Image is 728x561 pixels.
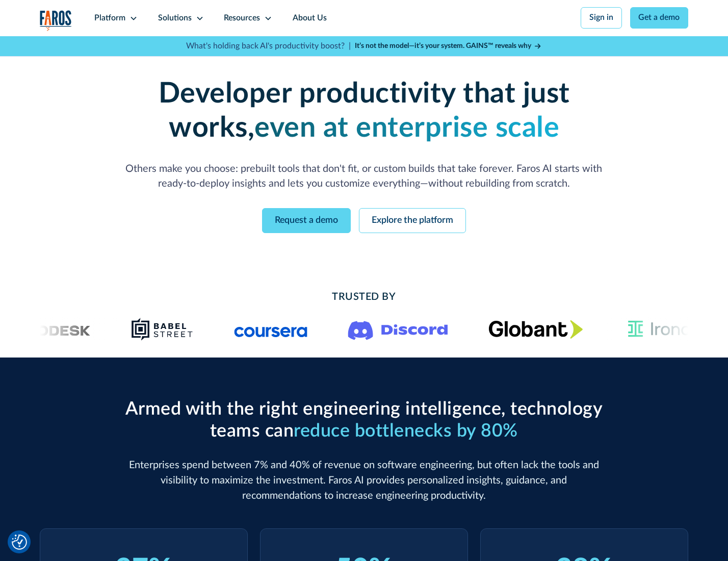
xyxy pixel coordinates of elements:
p: Enterprises spend between 7% and 40% of revenue on software engineering, but often lack the tools... [121,458,607,503]
strong: It’s not the model—it’s your system. GAINS™ reveals why [355,42,531,49]
a: Get a demo [630,7,689,29]
img: Logo of the communication platform Discord. [348,319,448,340]
a: Request a demo [262,208,351,233]
p: Others make you choose: prebuilt tools that don't fit, or custom builds that take forever. Faros ... [121,162,607,192]
div: Solutions [158,12,192,24]
img: Logo of the online learning platform Coursera. [234,321,307,338]
strong: Developer productivity that just works, [159,80,570,142]
div: Platform [94,12,125,24]
h2: Armed with the right engineering intelligence, technology teams can [121,398,607,442]
div: Resources [224,12,260,24]
img: Logo of the analytics and reporting company Faros. [40,10,72,31]
a: It’s not the model—it’s your system. GAINS™ reveals why [355,41,542,52]
img: Revisit consent button [12,534,27,550]
span: reduce bottlenecks by 80% [294,422,518,440]
h2: Trusted By [121,290,607,305]
strong: even at enterprise scale [254,114,559,142]
a: Explore the platform [359,208,466,233]
a: Sign in [581,7,622,29]
a: home [40,10,72,31]
img: Babel Street logo png [131,317,193,342]
p: What's holding back AI's productivity boost? | [186,40,351,53]
button: Cookie Settings [12,534,27,550]
img: Globant's logo [488,320,583,339]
